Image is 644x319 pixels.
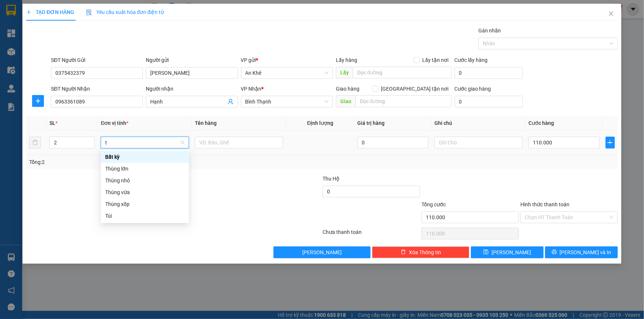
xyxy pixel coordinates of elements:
span: save [483,249,489,255]
span: plus [606,140,614,146]
div: SĐT Người Gửi [51,56,143,64]
div: Thùng lớn [105,165,185,173]
span: [PERSON_NAME] [302,248,342,256]
input: 0 [358,137,429,148]
span: plus [32,98,44,104]
span: delete [401,249,406,255]
span: Giá trị hàng [358,120,385,126]
label: Cước lấy hàng [455,57,488,63]
span: Giao hàng [336,86,359,92]
div: Bất kỳ [105,153,185,161]
button: save[PERSON_NAME] [471,246,544,258]
div: Bất kỳ [101,151,189,163]
span: Lấy [336,67,353,78]
span: Yêu cầu xuất hóa đơn điện tử [86,9,164,15]
span: close [608,11,614,17]
div: Thùng nhỏ [105,176,185,185]
span: user-add [228,99,234,105]
span: Tên hàng [195,120,217,126]
span: SL [49,120,55,126]
span: [PERSON_NAME] và In [560,248,612,256]
div: Thùng vừa [101,186,189,198]
span: Lấy hàng [336,57,357,63]
button: printer[PERSON_NAME] và In [545,246,618,258]
div: Người nhận [146,85,238,93]
span: Đơn vị tính [101,120,128,126]
span: VP Nhận [241,86,262,92]
span: Giao [336,95,355,107]
th: Ghi chú [431,116,526,130]
span: Cước hàng [528,120,554,126]
div: Túi [105,212,185,220]
input: VD: Bàn, Ghế [195,137,283,148]
div: Thùng vừa [105,188,185,196]
label: Hình thức thanh toán [520,201,569,207]
label: Gán nhãn [478,28,501,34]
span: Tổng cước [421,201,446,207]
div: Chưa thanh toán [322,228,421,241]
button: deleteXóa Thông tin [372,246,469,258]
input: Cước giao hàng [455,96,523,108]
input: Ghi Chú [434,137,523,148]
div: SĐT Người Nhận [51,85,143,93]
div: Thùng xốp [101,198,189,210]
span: An Khê [245,67,328,78]
button: [PERSON_NAME] [273,246,371,258]
span: TẠO ĐƠN HÀNG [26,9,74,15]
div: VP gửi [241,56,333,64]
input: Dọc đường [355,95,452,107]
label: Cước giao hàng [455,86,491,92]
span: [GEOGRAPHIC_DATA] tận nơi [378,85,452,93]
input: Cước lấy hàng [455,67,523,79]
span: Lấy tận nơi [420,56,452,64]
button: Close [601,4,621,24]
button: delete [29,137,41,148]
img: icon [86,10,92,15]
input: Dọc đường [353,67,452,78]
button: plus [32,95,44,107]
button: plus [606,137,615,148]
span: [PERSON_NAME] [492,248,531,256]
span: Thu Hộ [323,176,340,182]
div: Tổng: 2 [29,158,249,166]
span: plus [26,10,31,15]
div: Thùng lớn [101,163,189,175]
span: Bình Thạnh [245,96,328,107]
div: Thùng xốp [105,200,185,208]
span: printer [552,249,557,255]
div: Người gửi [146,56,238,64]
div: Túi [101,210,189,222]
div: Thùng nhỏ [101,175,189,186]
span: Xóa Thông tin [409,248,441,256]
span: Định lượng [307,120,333,126]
